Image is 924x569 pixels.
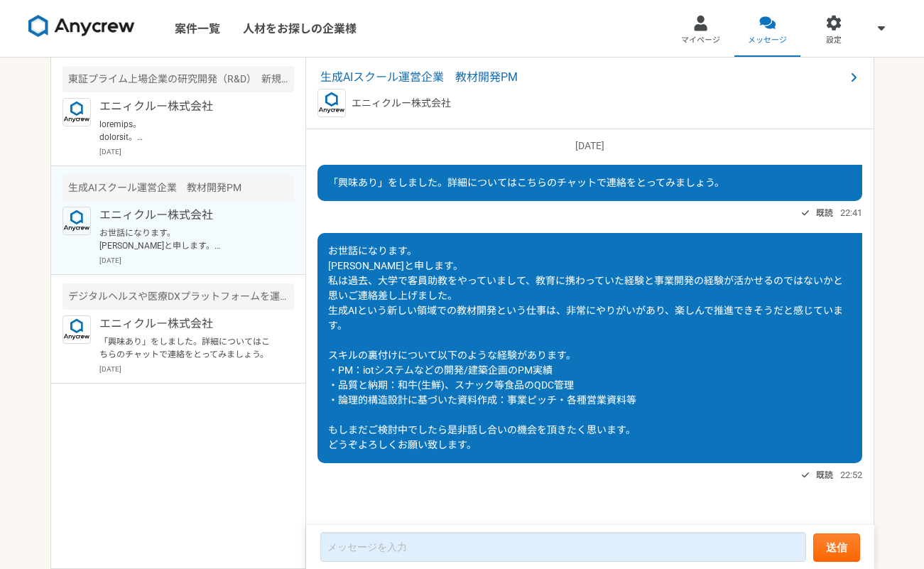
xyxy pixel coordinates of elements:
span: 22:41 [840,206,862,220]
img: logo_text_blue_01.png [62,315,91,344]
p: 「興味あり」をしました。詳細についてはこちらのチャットで連絡をとってみましょう。 [99,335,275,361]
span: マイページ [681,35,720,46]
img: logo_text_blue_01.png [317,89,346,117]
span: 「興味あり」をしました。詳細についてはこちらのチャットで連絡をとってみましょう。 [328,177,724,188]
p: エニィクルー株式会社 [352,96,451,111]
p: [DATE] [99,146,294,157]
div: デジタルヘルスや医療DXプラットフォームを運営企業：COOサポート（事業企画） [62,283,294,310]
span: 既読 [816,467,833,484]
span: 22:52 [840,468,862,482]
p: お世話になります。 [PERSON_NAME]と申します。 私は過去、大学で客員助教をやっていまして、教育に携わっていた経験と事業開発の経験が活かせるのではないかと思いご連絡差し上げました。 生... [99,227,275,252]
button: 送信 [813,533,860,562]
div: 生成AIスクール運営企業 教材開発PM [62,175,294,201]
p: [DATE] [99,255,294,266]
span: 生成AIスクール運営企業 教材開発PM [320,69,845,86]
p: [DATE] [99,364,294,374]
span: 設定 [826,35,842,46]
span: 既読 [816,205,833,222]
p: エニィクルー株式会社 [99,98,275,115]
span: メッセージ [748,35,787,46]
p: loremips。 dolorsit。 ametcons(adipisc elitse)doeius、temporincididuntutlaboreetdoloremagnaaliqua。 e... [99,118,275,143]
img: 8DqYSo04kwAAAAASUVORK5CYII= [28,15,135,38]
div: 東証プライム上場企業の研究開発（R&D） 新規事業開発 [62,66,294,92]
p: [DATE] [317,139,862,153]
span: お世話になります。 [PERSON_NAME]と申します。 私は過去、大学で客員助教をやっていまして、教育に携わっていた経験と事業開発の経験が活かせるのではないかと思いご連絡差し上げました。 生... [328,245,843,450]
p: エニィクルー株式会社 [99,315,275,332]
img: logo_text_blue_01.png [62,98,91,126]
p: エニィクルー株式会社 [99,207,275,224]
img: logo_text_blue_01.png [62,207,91,235]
